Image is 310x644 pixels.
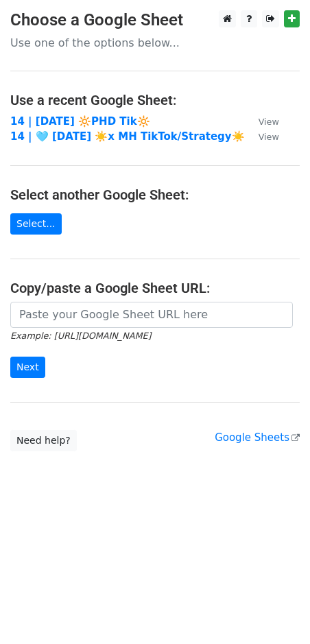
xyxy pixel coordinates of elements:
[10,357,45,378] input: Next
[245,130,279,143] a: View
[10,130,245,143] a: 14 | 🩵 [DATE] ☀️x MH TikTok/Strategy☀️
[10,36,300,50] p: Use one of the options below...
[10,213,62,235] a: Select...
[10,92,300,108] h4: Use a recent Google Sheet:
[259,117,279,127] small: View
[10,10,300,30] h3: Choose a Google Sheet
[245,115,279,128] a: View
[10,331,151,341] small: Example: [URL][DOMAIN_NAME]
[259,132,279,142] small: View
[10,430,77,451] a: Need help?
[215,431,300,444] a: Google Sheets
[10,302,293,328] input: Paste your Google Sheet URL here
[10,187,300,203] h4: Select another Google Sheet:
[10,115,150,128] a: 14 | [DATE] 🔆PHD Tik🔆
[10,280,300,296] h4: Copy/paste a Google Sheet URL:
